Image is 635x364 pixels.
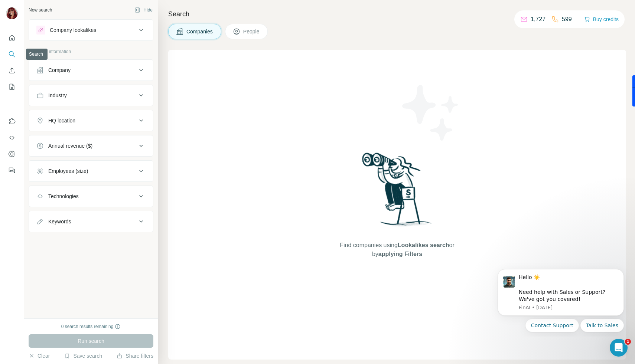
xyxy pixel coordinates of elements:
[359,151,436,233] img: Surfe Illustration - Woman searching with binoculars
[129,4,158,16] button: Hide
[6,164,18,177] button: Feedback
[397,79,464,146] img: Surfe Illustration - Stars
[6,131,18,144] button: Use Surfe API
[29,352,50,360] button: Clear
[398,242,449,248] span: Lookalikes search
[64,352,102,360] button: Save search
[6,147,18,161] button: Dashboard
[562,15,572,24] p: 599
[338,241,456,259] span: Find companies using or by
[48,167,88,175] div: Employees (size)
[29,137,153,155] button: Annual revenue ($)
[48,142,92,150] div: Annual revenue ($)
[531,15,546,24] p: 1,727
[625,339,631,345] span: 1
[50,26,96,34] div: Company lookalikes
[584,14,619,24] button: Buy credits
[48,193,79,200] div: Technologies
[6,7,18,19] img: Avatar
[6,47,18,61] button: Search
[29,112,153,129] button: HQ location
[48,66,71,74] div: Company
[48,117,75,124] div: HQ location
[168,9,626,19] h4: Search
[48,92,67,99] div: Industry
[29,162,153,180] button: Employees (size)
[29,86,153,104] button: Industry
[61,323,121,330] div: 0 search results remaining
[186,28,214,35] span: Companies
[6,115,18,128] button: Use Surfe on LinkedIn
[48,218,71,225] div: Keywords
[6,64,18,77] button: Enrich CSV
[29,61,153,79] button: Company
[6,31,18,45] button: Quick start
[29,48,153,55] p: Company information
[243,28,260,35] span: People
[29,213,153,230] button: Keywords
[29,21,153,39] button: Company lookalikes
[610,339,628,357] iframe: Intercom live chat
[486,262,635,337] iframe: Intercom notifications message
[378,251,422,257] span: applying Filters
[29,187,153,205] button: Technologies
[29,7,52,13] div: New search
[6,80,18,94] button: My lists
[117,352,153,360] button: Share filters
